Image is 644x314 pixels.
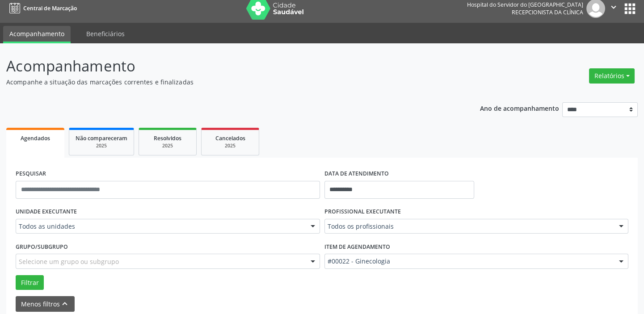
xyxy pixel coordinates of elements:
button: Menos filtroskeyboard_arrow_up [16,296,75,312]
label: Grupo/Subgrupo [16,240,68,254]
a: Central de Marcação [6,1,77,16]
span: Selecione um grupo ou subgrupo [19,257,119,266]
span: Todos os profissionais [328,222,610,231]
div: 2025 [208,142,253,149]
span: Resolvidos [154,134,181,142]
span: Agendados [21,134,50,142]
i:  [609,2,619,12]
a: Acompanhamento [3,26,71,43]
span: Cancelados [215,134,245,142]
span: Não compareceram [76,134,127,142]
button: apps [622,1,638,17]
a: Beneficiários [80,26,131,42]
div: 2025 [76,142,127,149]
span: Recepcionista da clínica [512,8,583,16]
label: PROFISSIONAL EXECUTANTE [324,205,401,219]
i: keyboard_arrow_up [60,299,70,309]
label: UNIDADE EXECUTANTE [16,205,77,219]
label: PESQUISAR [16,167,46,181]
div: Hospital do Servidor do [GEOGRAPHIC_DATA] [467,1,583,8]
button: Filtrar [16,275,44,290]
label: Item de agendamento [324,240,390,254]
div: 2025 [145,142,190,149]
p: Ano de acompanhamento [480,102,559,113]
span: Todos as unidades [19,222,302,231]
span: #00022 - Ginecologia [328,257,610,266]
p: Acompanhamento [6,55,448,77]
label: DATA DE ATENDIMENTO [324,167,389,181]
span: Central de Marcação [23,4,77,12]
button: Relatórios [589,68,635,84]
p: Acompanhe a situação das marcações correntes e finalizadas [6,77,448,87]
